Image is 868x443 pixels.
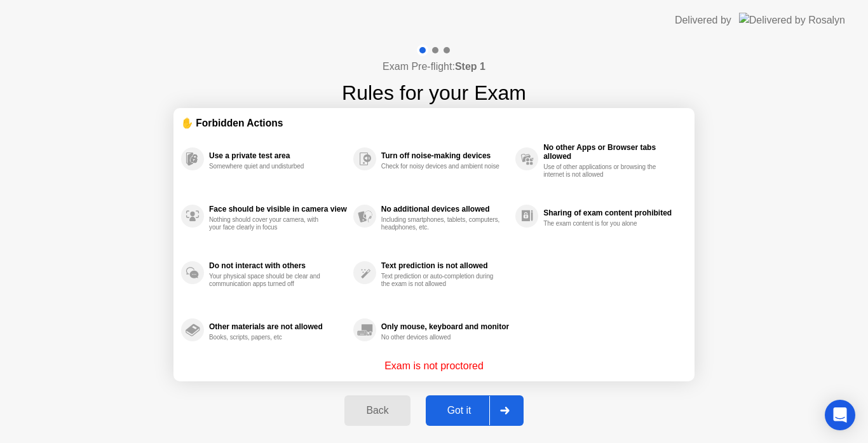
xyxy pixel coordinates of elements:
[426,395,524,426] button: Got it
[381,205,509,214] div: No additional devices allowed
[675,13,731,28] div: Delivered by
[430,405,489,416] div: Got it
[383,59,485,74] h4: Exam Pre-flight:
[381,273,501,288] div: Text prediction or auto-completion during the exam is not allowed
[381,163,501,170] div: Check for noisy devices and ambient noise
[825,400,855,430] div: Open Intercom Messenger
[209,163,329,170] div: Somewhere quiet and undisturbed
[384,358,484,374] p: Exam is not proctored
[543,208,681,217] div: Sharing of exam content prohibited
[209,205,347,214] div: Face should be visible in camera view
[344,395,410,426] button: Back
[209,261,347,270] div: Do not interact with others
[543,220,663,228] div: The exam content is for you alone
[381,216,501,231] div: Including smartphones, tablets, computers, headphones, etc.
[381,261,509,270] div: Text prediction is not allowed
[209,322,347,331] div: Other materials are not allowed
[342,78,526,108] h1: Rules for your Exam
[381,151,509,160] div: Turn off noise-making devices
[181,116,687,130] div: ✋ Forbidden Actions
[543,163,663,179] div: Use of other applications or browsing the internet is not allowed
[381,334,501,341] div: No other devices allowed
[209,273,329,288] div: Your physical space should be clear and communication apps turned off
[739,13,845,27] img: Delivered by Rosalyn
[381,322,509,331] div: Only mouse, keyboard and monitor
[543,143,681,161] div: No other Apps or Browser tabs allowed
[348,405,406,416] div: Back
[209,216,329,231] div: Nothing should cover your camera, with your face clearly in focus
[209,151,347,160] div: Use a private test area
[209,334,329,341] div: Books, scripts, papers, etc
[455,61,485,72] b: Step 1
